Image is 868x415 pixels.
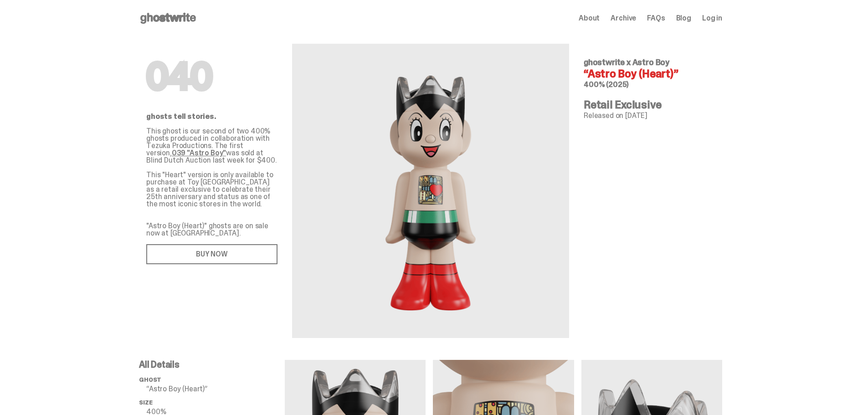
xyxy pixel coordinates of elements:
[584,112,715,119] p: Released on [DATE]
[611,15,636,22] a: Archive
[139,399,152,406] span: Size
[584,68,715,79] h4: “Astro Boy (Heart)”
[676,15,691,22] a: Blog
[139,360,285,369] p: All Details
[146,128,277,264] p: This ghost is our second of two 400% ghosts produced in collaboration with Tezuka Productions. Th...
[172,148,226,158] a: 039 "Astro Boy"
[146,58,277,95] h1: 040
[584,99,715,110] h4: Retail Exclusive
[584,57,669,68] span: ghostwrite x Astro Boy
[584,80,629,89] span: 400% (2025)
[647,15,665,22] a: FAQs
[376,66,485,316] img: Astro Boy&ldquo;Astro Boy (Heart)&rdquo;
[139,376,161,384] span: ghost
[579,15,600,22] a: About
[702,15,722,22] a: Log in
[146,385,285,393] p: “Astro Boy (Heart)”
[146,244,277,264] a: BUY NOW
[146,113,277,120] p: ghosts tell stories.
